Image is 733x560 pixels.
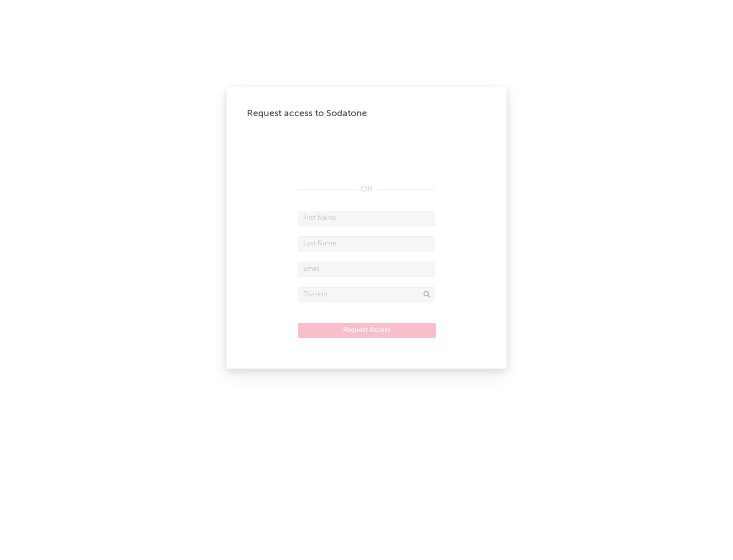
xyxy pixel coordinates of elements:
div: OR [298,183,435,195]
input: Division [298,287,435,302]
input: First Name [298,211,435,226]
button: Request Access [298,323,436,338]
input: Email [298,262,435,277]
div: Request access to Sodatone [247,107,486,120]
input: Last Name [298,236,435,251]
